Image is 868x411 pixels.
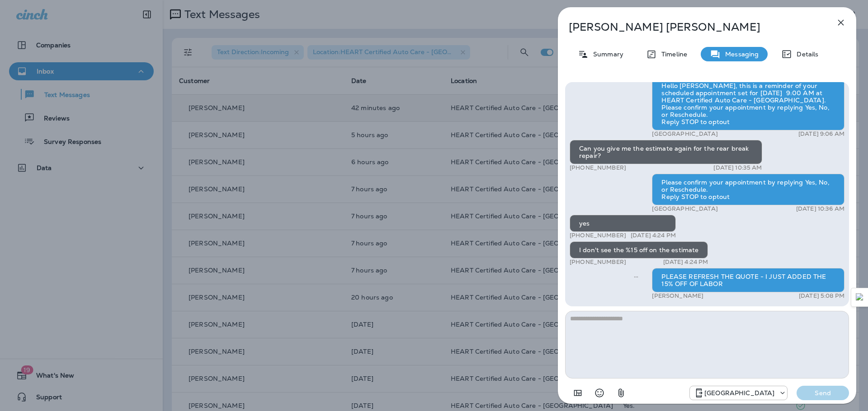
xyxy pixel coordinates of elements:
p: [PERSON_NAME] [652,292,703,300]
p: [DATE] 5:08 PM [799,292,844,300]
div: yes [570,215,676,232]
div: +1 (847) 262-3704 [690,388,787,398]
button: Add in a premade template [569,384,587,402]
p: Summary [589,51,623,58]
p: Timeline [657,51,687,58]
div: PLEASE REFRESH THE QUOTE - I JUST ADDED THE 15% OFF OF LABOR [652,268,844,292]
img: Detect Auto [856,293,864,301]
p: [PERSON_NAME] [PERSON_NAME] [569,21,816,33]
p: [DATE] 9:06 AM [798,130,844,138]
p: Details [792,51,818,58]
div: Please confirm your appointment by replying Yes, No, or Reschedule. Reply STOP to optout [652,174,844,205]
p: Messaging [721,51,759,58]
p: [DATE] 4:24 PM [663,259,708,266]
p: [GEOGRAPHIC_DATA] [652,130,717,138]
p: [PHONE_NUMBER] [570,232,626,239]
span: Sent [634,272,638,280]
p: [DATE] 10:36 AM [796,205,844,212]
div: I don't see the %15 off on the estimate [570,241,708,259]
div: Can you give me the estimate again for the rear break repair? [570,140,762,164]
button: Select an emoji [590,384,609,402]
p: [PHONE_NUMBER] [570,259,626,266]
p: [PHONE_NUMBER] [570,164,626,171]
p: [DATE] 4:24 PM [631,232,676,239]
div: Hello [PERSON_NAME], this is a reminder of your scheduled appointment set for [DATE] 9:00 AM at H... [652,77,844,130]
p: [DATE] 10:35 AM [713,164,762,171]
p: [GEOGRAPHIC_DATA] [704,389,774,397]
p: [GEOGRAPHIC_DATA] [652,205,717,212]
